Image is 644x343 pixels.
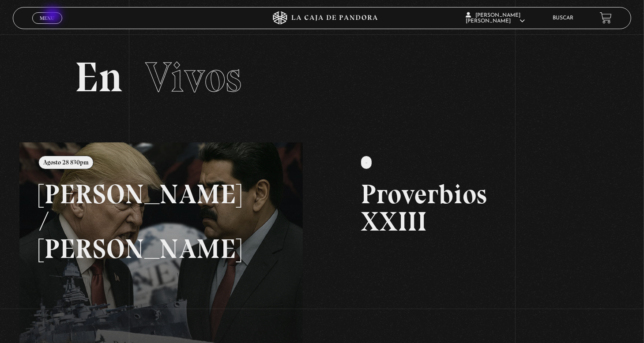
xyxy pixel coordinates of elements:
[75,56,569,98] h2: En
[37,22,58,29] span: Cerrar
[600,12,612,24] a: View your shopping cart
[145,52,241,102] span: Vivos
[40,15,54,21] span: Menu
[466,13,525,24] span: [PERSON_NAME] [PERSON_NAME]
[553,15,573,21] a: Buscar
